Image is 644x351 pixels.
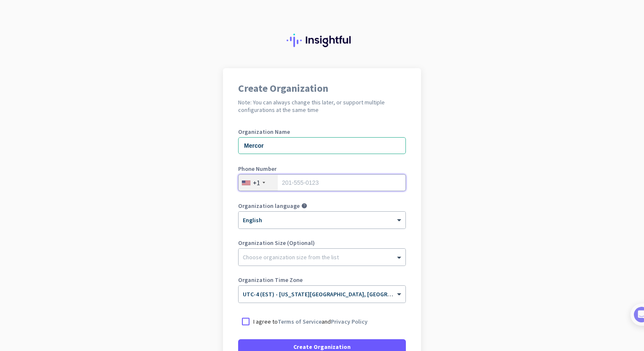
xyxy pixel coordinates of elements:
[287,34,357,47] img: Insightful
[253,317,368,326] p: I agree to and
[238,129,406,135] label: Organization Name
[238,166,406,172] label: Phone Number
[238,83,406,93] h1: Create Organization
[253,178,260,187] div: +1
[278,318,322,325] a: Terms of Service
[238,203,300,209] label: Organization language
[238,98,406,114] h2: Note: You can always change this later, or support multiple configurations at the same time
[238,240,406,246] label: Organization Size (Optional)
[238,174,406,191] input: 201-555-0123
[238,277,406,283] label: Organization Time Zone
[238,137,406,154] input: What is the name of your organization?
[301,203,307,209] i: help
[331,318,368,325] a: Privacy Policy
[293,343,351,351] span: Create Organization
